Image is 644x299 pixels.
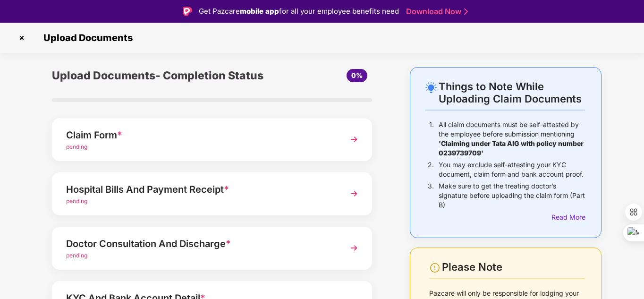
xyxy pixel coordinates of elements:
span: Upload Documents [34,32,137,43]
img: svg+xml;base64,PHN2ZyB4bWxucz0iaHR0cDovL3d3dy53My5vcmcvMjAwMC9zdmciIHdpZHRoPSIyNC4wOTMiIGhlaWdodD... [425,82,437,93]
div: Doctor Consultation And Discharge [66,236,333,251]
span: pending [66,252,87,259]
div: Please Note [442,261,585,273]
div: Read More [551,212,585,222]
div: Claim Form [66,128,333,143]
p: You may exclude self-attesting your KYC document, claim form and bank account proof. [439,160,585,179]
img: svg+xml;base64,PHN2ZyBpZD0iTmV4dCIgeG1sbnM9Imh0dHA6Ly93d3cudzMub3JnLzIwMDAvc3ZnIiB3aWR0aD0iMzYiIG... [346,185,363,202]
img: svg+xml;base64,PHN2ZyBpZD0iQ3Jvc3MtMzJ4MzIiIHhtbG5zPSJodHRwOi8vd3d3LnczLm9yZy8yMDAwL3N2ZyIgd2lkdG... [14,30,29,45]
div: Hospital Bills And Payment Receipt [66,182,333,197]
div: Upload Documents- Completion Status [52,67,265,84]
img: Logo [183,7,192,16]
span: 0% [351,71,363,79]
img: svg+xml;base64,PHN2ZyBpZD0iV2FybmluZ18tXzI0eDI0IiBkYXRhLW5hbWU9Ildhcm5pbmcgLSAyNHgyNCIgeG1sbnM9Im... [429,262,441,273]
strong: mobile app [240,7,279,16]
span: pending [66,143,87,150]
b: 'Claiming under Tata AIG with policy number 0239739709' [439,139,584,157]
img: svg+xml;base64,PHN2ZyBpZD0iTmV4dCIgeG1sbnM9Imh0dHA6Ly93d3cudzMub3JnLzIwMDAvc3ZnIiB3aWR0aD0iMzYiIG... [346,239,363,256]
img: svg+xml;base64,PHN2ZyBpZD0iTmV4dCIgeG1sbnM9Imh0dHA6Ly93d3cudzMub3JnLzIwMDAvc3ZnIiB3aWR0aD0iMzYiIG... [346,131,363,148]
p: 3. [428,181,434,210]
p: 2. [428,160,434,179]
div: Things to Note While Uploading Claim Documents [439,80,585,105]
img: Stroke [464,7,468,17]
p: Make sure to get the treating doctor’s signature before uploading the claim form (Part B) [439,181,585,210]
div: Get Pazcare for all your employee benefits need [199,6,399,17]
p: 1. [429,120,434,158]
a: Download Now [406,7,465,17]
p: All claim documents must be self-attested by the employee before submission mentioning [439,120,585,158]
span: pending [66,197,87,205]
